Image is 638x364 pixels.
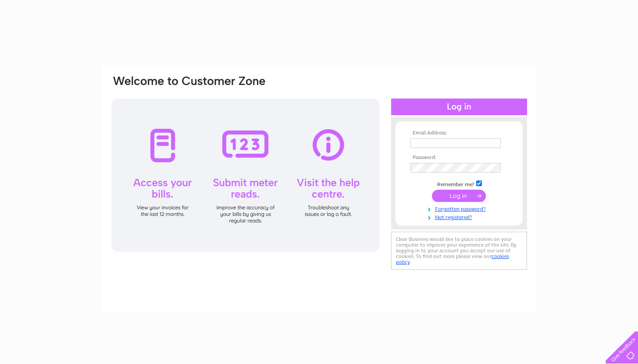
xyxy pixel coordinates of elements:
[408,179,510,188] td: Remember me?
[391,232,527,270] div: Clear Business would like to place cookies on your computer to improve your experience of the sit...
[410,204,510,212] a: Forgotten password?
[410,212,510,221] a: Not registered?
[408,155,510,161] th: Password:
[408,130,510,136] th: Email Address:
[396,253,509,265] a: cookies policy
[432,190,486,202] input: Submit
